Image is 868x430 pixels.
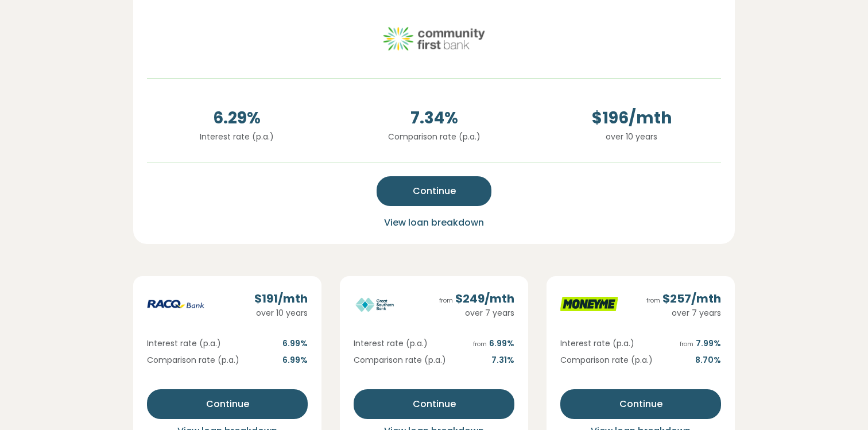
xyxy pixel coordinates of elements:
div: $ 191 /mth [254,290,308,307]
img: great-southern logo [354,290,411,319]
img: community-first logo [382,13,486,64]
span: Comparison rate (p.a.) [354,354,446,366]
span: from [439,296,453,305]
button: Continue [377,176,491,206]
div: over 7 years [439,307,514,319]
button: View loan breakdown [381,215,487,230]
span: Continue [619,397,662,411]
img: racq-personal logo [147,290,204,319]
p: over 10 years [542,130,721,143]
span: Interest rate (p.a.) [147,338,221,350]
div: $ 257 /mth [646,290,721,307]
span: Comparison rate (p.a.) [147,354,239,366]
div: over 10 years [254,307,308,319]
span: 7.34 % [344,106,524,130]
span: Continue [413,397,456,411]
span: from [646,296,660,305]
span: Interest rate (p.a.) [354,338,428,350]
span: 7.99 % [680,338,721,350]
p: Interest rate (p.a.) [147,130,326,143]
img: moneyme logo [560,290,618,319]
button: Continue [354,389,514,419]
div: $ 249 /mth [439,290,514,307]
span: 6.99 % [282,354,308,366]
button: Continue [560,389,721,419]
span: View loan breakdown [384,216,484,229]
span: 6.99 % [282,338,308,350]
span: 8.70 % [695,354,721,366]
span: from [680,340,693,348]
span: 6.29 % [147,106,326,130]
div: over 7 years [646,307,721,319]
span: 6.99 % [473,338,514,350]
span: Continue [413,184,456,198]
span: Interest rate (p.a.) [560,338,634,350]
span: 7.31 % [491,354,514,366]
span: Continue [206,397,249,411]
button: Continue [147,389,308,419]
p: Comparison rate (p.a.) [344,130,524,143]
span: from [473,340,487,348]
span: $ 196 /mth [542,106,721,130]
span: Comparison rate (p.a.) [560,354,653,366]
